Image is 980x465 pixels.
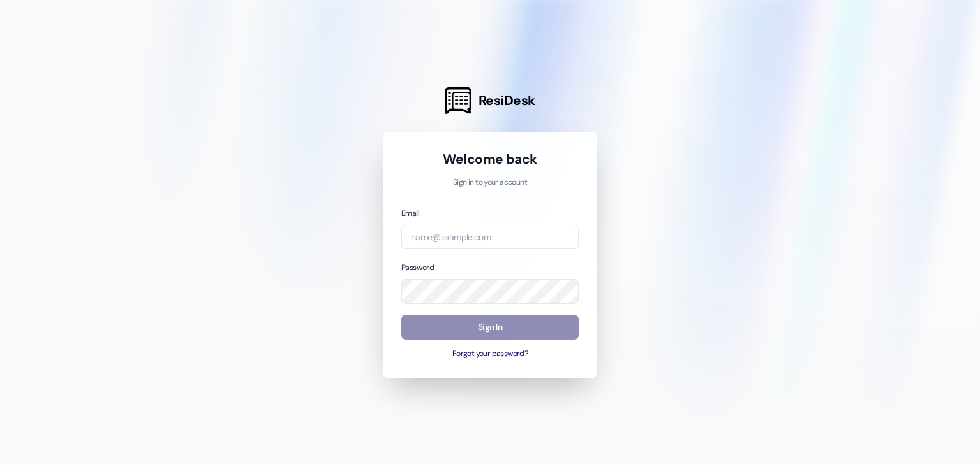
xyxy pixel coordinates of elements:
[401,348,579,360] button: Forgot your password?
[479,92,535,110] span: ResiDesk
[401,208,419,218] label: Email
[401,225,579,250] input: name@example.com
[401,150,579,168] h1: Welcome back
[401,262,434,273] label: Password
[401,315,579,340] button: Sign In
[401,177,579,189] p: Sign in to your account
[445,87,471,114] img: ResiDesk Logo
